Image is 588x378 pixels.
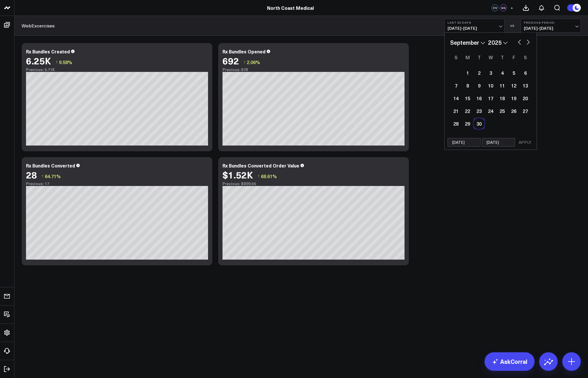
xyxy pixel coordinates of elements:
span: 2.06% [247,59,260,65]
div: $1.52K [222,170,253,180]
span: ↑ [243,58,246,66]
div: 6.25K [26,55,51,66]
div: Saturday [520,53,531,62]
span: + [511,6,513,10]
div: Previous: 678 [222,67,405,72]
div: Monday [462,53,473,62]
div: Friday [508,53,520,62]
div: GG [500,4,507,11]
span: ↑ [55,58,58,66]
span: [DATE] - [DATE] [448,26,501,31]
div: DV [491,4,498,11]
button: APPLY [516,138,534,147]
div: 28 [26,170,37,180]
div: Tuesday [473,53,485,62]
div: Previous: 5.71K [26,67,208,72]
b: Previous Period [524,21,578,24]
span: ↑ [257,172,260,180]
span: ↑ [41,172,44,180]
div: Rx Bundles Opened [222,48,266,55]
div: Wednesday [485,53,496,62]
b: Last 30 Days [448,21,501,24]
div: Rx Bundles Created [26,48,70,55]
button: Previous Period[DATE]-[DATE] [521,19,581,33]
div: 692 [222,55,239,66]
button: + [508,4,515,11]
span: 9.58% [59,59,72,65]
span: 68.61% [261,173,277,179]
div: Previous: 17 [26,181,208,186]
div: Previous: $899.55 [222,181,405,186]
div: VS [507,24,518,27]
span: [DATE] - [DATE] [524,26,578,31]
a: AskCorral [485,352,535,371]
div: Thursday [496,53,508,62]
button: Last 30 Days[DATE]-[DATE] [444,19,504,33]
a: North Coast Medical [267,5,314,11]
a: WebExcercises [22,23,55,29]
div: Rx Bundles Converted Order Value [222,162,299,169]
input: mm/dd/yy [448,138,481,147]
div: Rx Bundles Converted [26,162,75,169]
div: Sunday [450,53,462,62]
input: mm/dd/yy [482,138,515,147]
span: 64.71% [45,173,61,179]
